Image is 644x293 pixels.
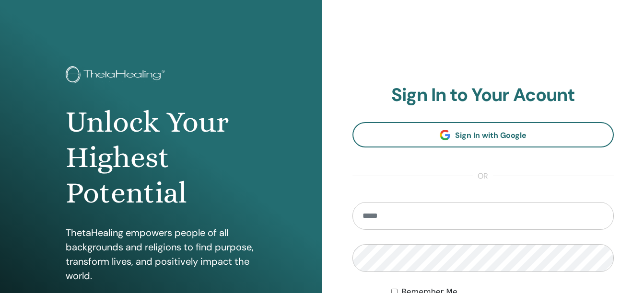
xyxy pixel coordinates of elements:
h2: Sign In to Your Acount [352,84,614,106]
p: ThetaHealing empowers people of all backgrounds and religions to find purpose, transform lives, a... [66,225,257,283]
span: Sign In with Google [455,130,527,140]
h1: Unlock Your Highest Potential [66,104,257,211]
a: Sign In with Google [352,122,614,147]
span: or [473,170,493,182]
